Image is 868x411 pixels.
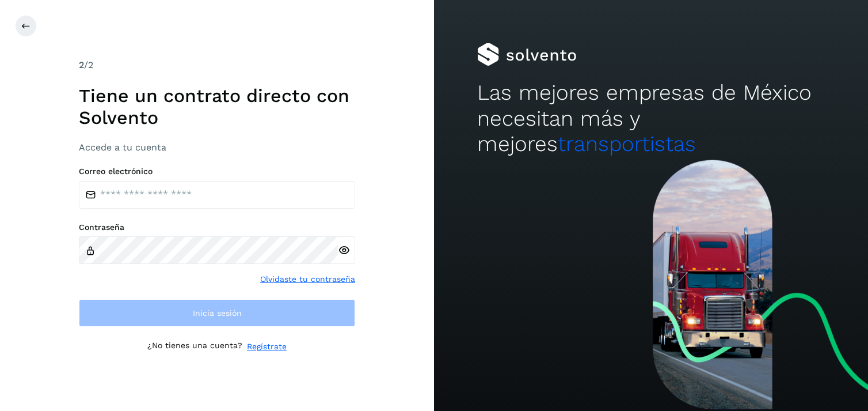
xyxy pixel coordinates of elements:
[260,273,355,285] a: Olvidaste tu contraseña
[79,167,355,176] label: Correo electrónico
[79,223,355,232] label: Contraseña
[79,59,84,70] span: 2
[247,341,287,353] a: Regístrate
[79,142,355,153] h3: Accede a tu cuenta
[79,299,355,327] button: Inicia sesión
[147,341,242,353] p: ¿No tienes una cuenta?
[79,85,355,129] h1: Tiene un contrato directo con Solvento
[558,131,696,156] span: transportistas
[193,309,242,317] span: Inicia sesión
[79,58,355,72] div: /2
[477,80,824,157] h2: Las mejores empresas de México necesitan más y mejores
